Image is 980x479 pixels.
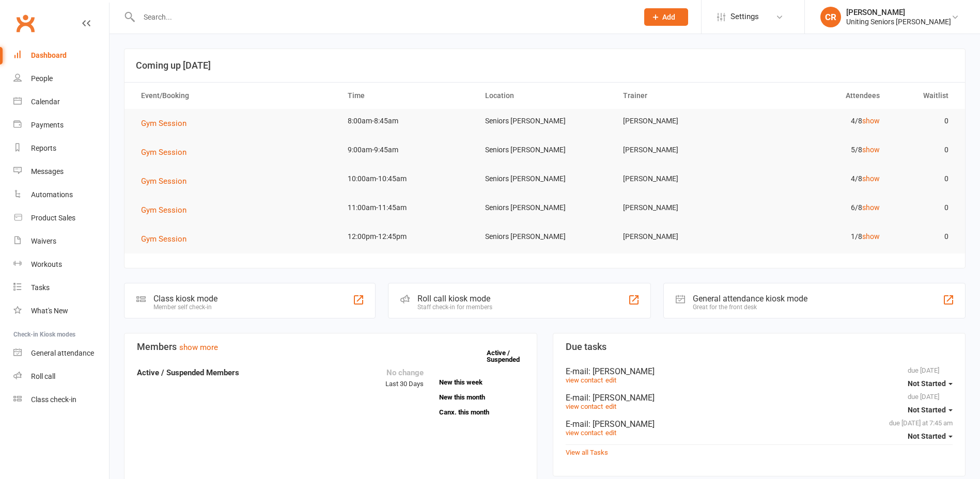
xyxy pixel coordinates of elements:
[31,167,64,175] div: Messages
[889,196,958,220] td: 0
[614,83,751,109] th: Trainer
[908,401,953,419] button: Not Started
[908,374,953,393] button: Not Started
[614,138,751,162] td: [PERSON_NAME]
[751,83,889,109] th: Attendees
[141,175,194,187] button: Gym Session
[862,203,880,212] a: show
[862,117,880,125] a: show
[141,177,186,186] span: Gym Session
[141,117,194,130] button: Gym Session
[889,83,958,109] th: Waitlist
[476,109,613,133] td: Seniors [PERSON_NAME]
[614,225,751,249] td: [PERSON_NAME]
[141,204,194,216] button: Gym Session
[13,44,109,67] a: Dashboard
[141,234,186,244] span: Gym Session
[566,342,953,352] h3: Due tasks
[476,196,613,220] td: Seniors [PERSON_NAME]
[338,138,476,162] td: 9:00am-9:45am
[566,393,953,403] div: E-mail
[136,10,631,24] input: Search...
[31,395,76,404] div: Class check-in
[846,17,951,26] div: Uniting Seniors [PERSON_NAME]
[751,109,889,133] td: 4/8
[605,376,616,384] a: edit
[751,138,889,162] td: 5/8
[31,190,73,199] div: Automations
[31,260,62,268] div: Workouts
[439,409,524,416] a: Canx. this month
[141,119,186,128] span: Gym Session
[141,146,194,158] button: Gym Session
[605,429,616,437] a: edit
[889,167,958,191] td: 0
[614,109,751,133] td: [PERSON_NAME]
[141,205,186,215] span: Gym Session
[730,5,759,28] span: Settings
[31,237,56,245] div: Waivers
[31,283,50,292] div: Tasks
[908,432,946,440] span: Not Started
[693,294,807,304] div: General attendance kiosk mode
[31,349,94,357] div: General attendance
[751,167,889,191] td: 4/8
[153,304,217,311] div: Member self check-in
[889,225,958,249] td: 0
[13,137,109,160] a: Reports
[31,74,53,83] div: People
[12,10,38,36] a: Clubworx
[31,214,75,222] div: Product Sales
[31,121,64,129] div: Payments
[13,342,109,365] a: General attendance kiosk mode
[417,294,492,304] div: Roll call kiosk mode
[566,449,608,456] a: View all Tasks
[439,379,524,386] a: New this week
[566,403,603,410] a: view contact
[338,167,476,191] td: 10:00am-10:45am
[751,225,889,249] td: 1/8
[908,406,946,414] span: Not Started
[662,13,675,21] span: Add
[476,225,613,249] td: Seniors [PERSON_NAME]
[476,167,613,191] td: Seniors [PERSON_NAME]
[137,342,524,352] h3: Members
[566,419,953,429] div: E-mail
[31,98,60,106] div: Calendar
[153,294,217,304] div: Class kiosk mode
[179,343,218,352] a: show more
[862,174,880,183] a: show
[136,60,954,71] h3: Coming up [DATE]
[476,138,613,162] td: Seniors [PERSON_NAME]
[141,233,194,245] button: Gym Session
[132,83,338,109] th: Event/Booking
[13,230,109,253] a: Waivers
[13,299,109,323] a: What's New
[908,427,953,445] button: Not Started
[13,365,109,388] a: Roll call
[31,307,68,315] div: What's New
[439,394,524,401] a: New this month
[338,225,476,249] td: 12:00pm-12:45pm
[820,7,841,27] div: CR
[13,160,109,183] a: Messages
[338,109,476,133] td: 8:00am-8:45am
[476,83,613,109] th: Location
[385,366,424,390] div: Last 30 Days
[588,393,655,403] span: : [PERSON_NAME]
[13,388,109,411] a: Class kiosk mode
[13,183,109,206] a: Automations
[13,276,109,299] a: Tasks
[141,148,186,157] span: Gym Session
[13,90,109,114] a: Calendar
[566,376,603,384] a: view contact
[588,419,655,429] span: : [PERSON_NAME]
[751,196,889,220] td: 6/8
[13,67,109,90] a: People
[338,196,476,220] td: 11:00am-11:45am
[644,8,688,26] button: Add
[614,167,751,191] td: [PERSON_NAME]
[31,51,67,59] div: Dashboard
[846,8,951,17] div: [PERSON_NAME]
[31,372,55,380] div: Roll call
